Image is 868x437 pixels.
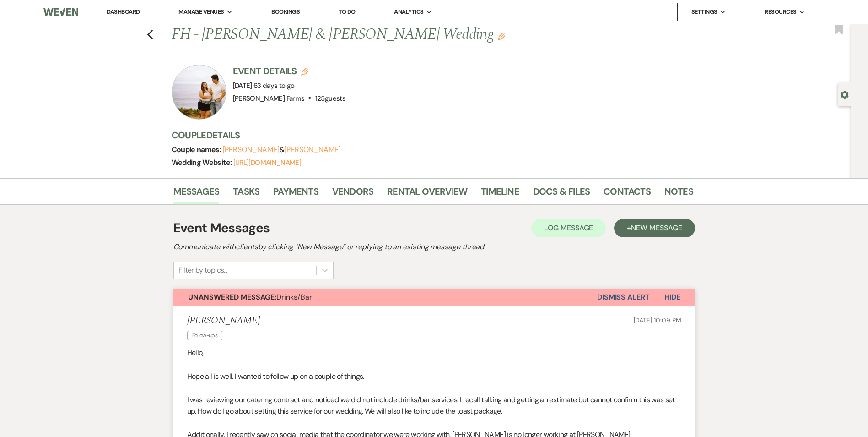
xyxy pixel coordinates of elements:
[273,184,318,204] a: Payments
[533,184,590,204] a: Docs & Files
[173,241,695,252] h2: Communicate with clients by clicking "New Message" or replying to an existing message thread.
[604,184,651,204] a: Contacts
[253,81,295,90] span: 63 days to go
[387,184,467,204] a: Rental Overview
[178,265,227,276] div: Filter by topics...
[544,223,593,233] span: Log Message
[173,184,220,204] a: Messages
[271,8,300,16] a: Bookings
[481,184,519,204] a: Timeline
[187,394,681,417] p: I was reviewing our catering contract and noticed we did not include drinks/bar services. I recal...
[841,90,849,98] button: Open lead details
[315,94,345,103] span: 125 guests
[498,32,505,40] button: Edit
[223,146,280,153] button: [PERSON_NAME]
[691,7,717,16] span: Settings
[107,8,140,16] a: Dashboard
[531,219,606,237] button: Log Message
[43,2,78,22] img: Weven Logo
[634,316,681,324] span: [DATE] 10:09 PM
[614,219,695,237] button: +New Message
[332,184,373,204] a: Vendors
[187,371,681,382] p: Hope all is well. I wanted to follow up on a couple of things.
[631,223,682,233] span: New Message
[650,289,695,306] button: Hide
[597,289,650,306] button: Dismiss Alert
[233,81,295,90] span: [DATE]
[187,331,223,340] span: Follow-ups
[178,7,224,16] span: Manage Venues
[233,184,259,204] a: Tasks
[233,94,305,103] span: [PERSON_NAME] Farms
[284,146,341,153] button: [PERSON_NAME]
[172,129,684,142] h3: Couple Details
[172,24,582,46] h1: FH - [PERSON_NAME] & [PERSON_NAME] Wedding
[765,7,796,16] span: Resources
[188,292,312,302] span: Drinks/Bar
[664,184,693,204] a: Notes
[187,315,260,327] h5: [PERSON_NAME]
[233,65,345,77] h3: Event Details
[173,218,270,238] h1: Event Messages
[223,145,341,154] span: &
[172,158,233,167] span: Wedding Website:
[188,292,276,302] strong: Unanswered Message:
[339,8,356,16] a: To Do
[172,145,223,154] span: Couple names:
[664,292,680,302] span: Hide
[187,347,681,359] p: Hello,
[173,289,597,306] button: Unanswered Message:Drinks/Bar
[233,158,301,167] a: [URL][DOMAIN_NAME]
[252,81,295,90] span: |
[394,7,423,16] span: Analytics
